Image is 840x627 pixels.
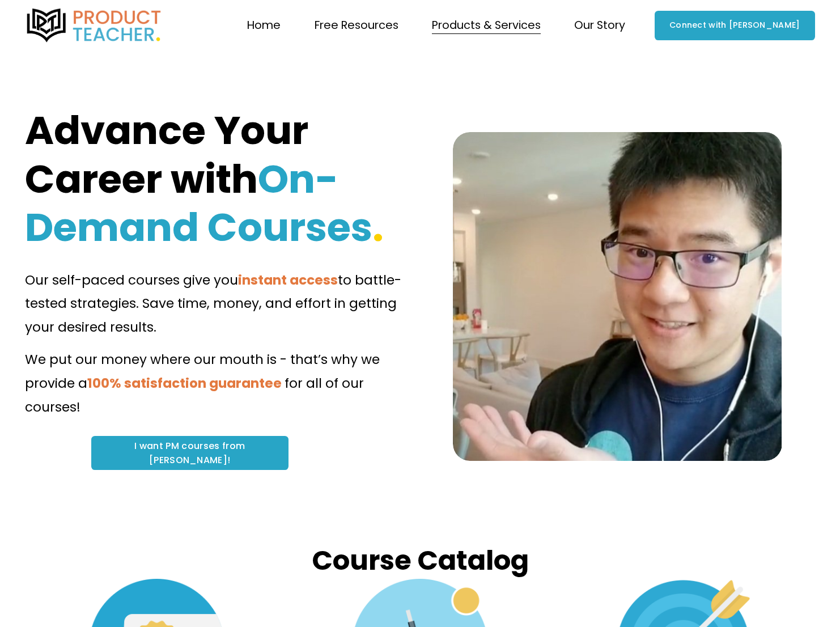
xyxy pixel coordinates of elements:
[247,14,281,36] a: Home
[25,103,317,206] strong: Advance Your Career with
[372,200,384,255] strong: .
[315,15,398,35] span: Free Resources
[25,271,238,289] span: Our self-paced courses give you
[87,374,282,392] strong: 100% satisfaction guarantee
[574,15,625,35] span: Our Story
[91,436,289,470] a: I want PM courses from [PERSON_NAME]!
[25,271,401,336] span: to battle-tested strategies. Save time, money, and effort in getting your desired results.
[25,151,372,255] strong: On-Demand Courses
[312,541,529,579] strong: Course Catalog
[25,350,383,392] span: We put our money where our mouth is - that’s why we provide a
[238,271,338,289] strong: instant access
[432,15,541,35] span: Products & Services
[574,14,625,36] a: folder dropdown
[655,11,815,40] a: Connect with [PERSON_NAME]
[432,14,541,36] a: folder dropdown
[25,9,163,43] img: Product Teacher
[25,374,367,416] span: for all of our courses!
[315,14,398,36] a: folder dropdown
